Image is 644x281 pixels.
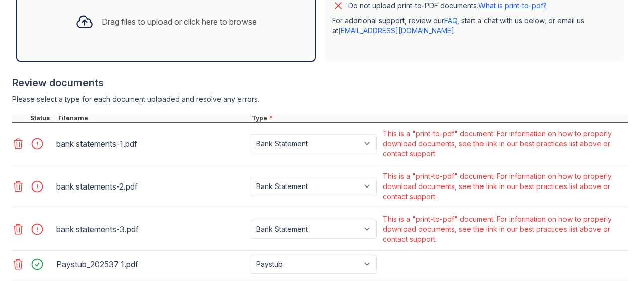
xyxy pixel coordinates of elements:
[338,26,454,35] a: [EMAIL_ADDRESS][DOMAIN_NAME]
[28,114,56,122] div: Status
[383,129,626,159] div: This is a "print-to-pdf" document. For information on how to properly download documents, see the...
[56,221,246,237] div: bank statements-3.pdf
[444,16,457,25] a: FAQ
[56,114,250,122] div: Filename
[56,256,246,272] div: Paystub_202537 1.pdf
[478,1,547,10] a: What is print-to-pdf?
[12,76,628,90] div: Review documents
[56,178,246,195] div: bank statements-2.pdf
[332,16,616,36] p: For additional support, review our , start a chat with us below, or email us at
[383,171,626,202] div: This is a "print-to-pdf" document. For information on how to properly download documents, see the...
[102,16,257,28] div: Drag files to upload or click here to browse
[56,136,246,152] div: bank statements-1.pdf
[383,214,626,244] div: This is a "print-to-pdf" document. For information on how to properly download documents, see the...
[250,114,628,122] div: Type
[12,94,628,104] div: Please select a type for each document uploaded and resolve any errors.
[348,1,547,11] p: Do not upload print-to-PDF documents.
